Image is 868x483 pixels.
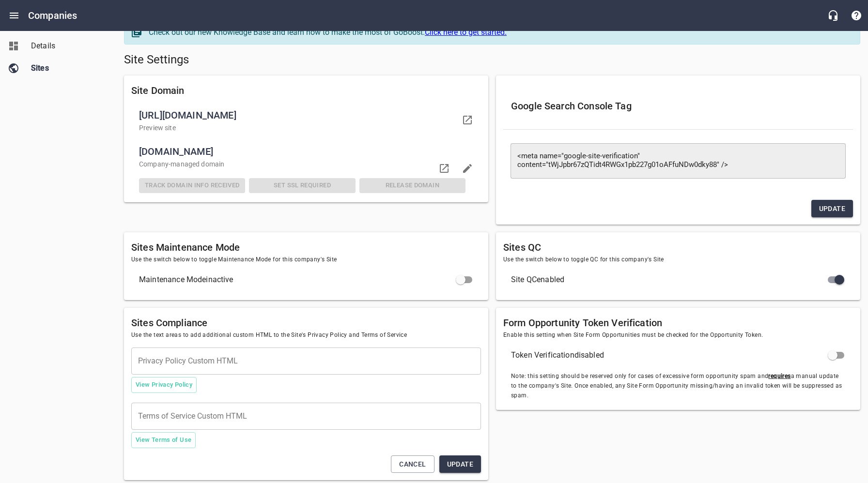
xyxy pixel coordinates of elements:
div: Check out our new Knowledge Base and learn how to make the most of GoBoost. [149,27,850,38]
span: Sites [31,62,105,74]
span: Update [447,458,473,470]
a: Visit your domain [456,108,479,132]
span: View Privacy Policy [136,379,192,391]
a: Visit domain [433,157,456,180]
h6: Form Opportunity Token Verification [503,315,853,331]
span: Update [819,203,845,215]
button: Edit domain [456,157,479,180]
span: Use the switch below to toggle Maintenance Mode for this company's Site [131,255,481,265]
button: Live Chat [821,4,845,27]
button: Update [439,455,481,473]
p: Preview site [139,123,458,133]
h5: Site Settings [124,52,860,68]
span: [DOMAIN_NAME] [139,144,465,159]
button: View Terms of Use [131,432,196,448]
div: Company -managed domain [137,157,467,171]
h6: Sites QC [503,240,853,255]
button: Cancel [391,455,434,473]
h6: Site Domain [131,83,481,98]
span: Cancel [399,458,426,470]
span: Use the text areas to add additional custom HTML to the Site's Privacy Policy and Terms of Service [131,331,481,340]
span: Note: this setting should be reserved only for cases of excessive form opportunity spam and a man... [511,372,845,401]
span: Site QC enabled [511,274,830,286]
span: Details [31,40,105,52]
span: Maintenance Mode inactive [139,274,458,286]
h6: Companies [28,8,77,23]
span: Use the switch below to toggle QC for this company's Site [503,255,853,265]
h6: Sites Maintenance Mode [131,240,481,255]
span: View Terms of Use [136,435,191,446]
span: [URL][DOMAIN_NAME] [139,107,458,123]
h6: Sites Compliance [131,315,481,331]
span: Token Verification disabled [511,349,830,361]
u: requires [768,373,790,379]
a: Click here to get started. [425,28,507,37]
textarea: <meta name="google-site-verification" content="tWjJpbr67zQTidt4RWGx1pb227g01oAFfuNDw0dky88" /> [517,152,839,169]
button: Update [811,200,853,218]
button: View Privacy Policy [131,377,197,393]
button: Open drawer [2,4,26,27]
span: Enable this setting when Site Form Opportunities must be checked for the Opportunity Token. [503,331,853,340]
h6: Google Search Console Tag [511,98,845,114]
button: Support Portal [845,4,868,27]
